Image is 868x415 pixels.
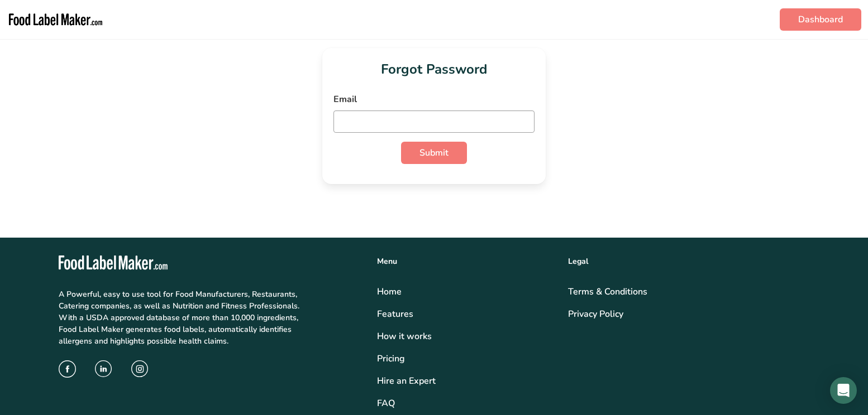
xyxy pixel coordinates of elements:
[377,397,555,410] a: FAQ
[377,352,555,365] a: Pricing
[7,4,104,35] img: Food Label Maker
[401,142,467,164] button: Submit
[377,330,555,343] div: How it works
[419,146,449,160] span: Submit
[377,285,555,298] a: Home
[333,59,535,79] h1: Forgot Password
[59,288,303,347] p: A Powerful, easy to use tool for Food Manufacturers, Restaurants, Catering companies, as well as ...
[830,377,857,404] div: Open Intercom Messenger
[568,285,809,298] a: Terms & Conditions
[568,255,809,267] div: Legal
[377,255,555,267] div: Menu
[568,307,809,321] a: Privacy Policy
[377,374,555,388] a: Hire an Expert
[377,307,555,321] a: Features
[780,8,861,31] a: Dashboard
[333,93,535,106] label: Email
